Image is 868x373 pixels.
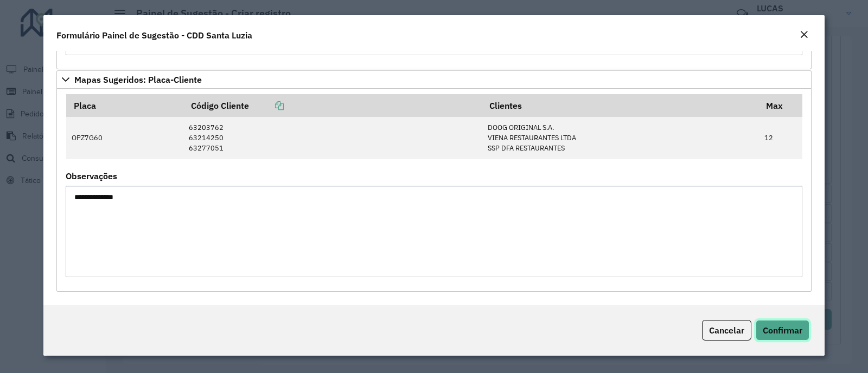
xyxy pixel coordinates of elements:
button: Confirmar [756,320,809,341]
th: Clientes [482,94,758,117]
td: OPZ7G60 [66,117,183,159]
th: Max [759,94,802,117]
th: Placa [66,94,183,117]
span: Cancelar [709,325,744,336]
button: Close [796,28,812,42]
span: Mapas Sugeridos: Placa-Cliente [74,75,202,84]
label: Observações [66,169,117,182]
td: 12 [759,117,802,159]
th: Código Cliente [183,94,482,117]
h4: Formulário Painel de Sugestão - CDD Santa Luzia [56,29,252,42]
button: Cancelar [702,320,751,341]
a: Mapas Sugeridos: Placa-Cliente [56,70,812,89]
a: Copiar [249,100,284,111]
span: Confirmar [763,325,802,336]
td: DOOG ORIGINAL S.A. VIENA RESTAURANTES LTDA SSP DFA RESTAURANTES [482,117,758,159]
td: 63203762 63214250 63277051 [183,117,482,159]
em: Fechar [800,30,808,39]
div: Mapas Sugeridos: Placa-Cliente [56,89,812,291]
